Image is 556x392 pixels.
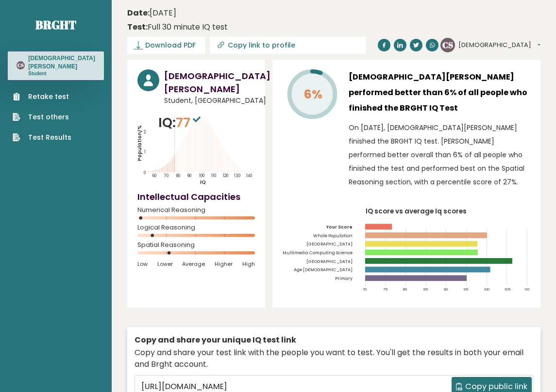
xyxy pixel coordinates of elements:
[524,287,529,292] tspan: 110
[215,261,233,267] span: Higher
[444,287,448,292] tspan: 90
[136,125,143,161] tspan: Population/%
[294,267,353,273] tspan: Age [DEMOGRAPHIC_DATA]
[13,92,71,102] a: Retake test
[135,347,533,370] div: Copy and share your test link with the people you want to test. You'll get the results in both yo...
[135,334,533,346] div: Copy and share your unique IQ test link
[211,173,216,179] tspan: 110
[137,261,148,267] span: Low
[127,7,176,19] time: [DATE]
[28,70,95,77] p: Student
[423,287,428,292] tspan: 85
[242,261,255,267] span: High
[235,173,241,179] tspan: 130
[13,132,71,143] a: Test Results
[306,259,353,264] tspan: [GEOGRAPHIC_DATA]
[335,276,353,281] tspan: Primary
[28,54,95,70] h3: [DEMOGRAPHIC_DATA][PERSON_NAME]
[366,207,467,216] tspan: IQ score vs average Iq scores
[176,114,203,131] span: 77
[283,250,353,256] tspan: Multimedia Computing Science
[127,7,150,18] b: Date:
[35,17,76,33] a: Brght
[152,173,156,179] tspan: 60
[505,287,510,292] tspan: 105
[144,149,146,155] tspan: 1
[176,173,180,179] tspan: 80
[17,63,24,69] text: CS
[403,287,407,292] tspan: 80
[13,112,71,122] a: Test others
[127,37,205,54] a: Download PDF
[484,287,489,292] tspan: 100
[182,261,205,267] span: Average
[383,287,387,292] tspan: 75
[145,40,196,50] span: Download PDF
[326,224,353,230] tspan: Your Score
[137,208,255,212] span: Numerical Reasoning
[144,170,146,176] tspan: 0
[137,190,255,203] h4: Intellectual Capacities
[313,233,353,239] tspan: Whole Population
[127,21,148,33] b: Test:
[200,179,206,185] tspan: IQ
[306,241,353,247] tspan: [GEOGRAPHIC_DATA]
[303,86,322,103] tspan: 6%
[442,39,453,50] text: CS
[464,287,468,292] tspan: 95
[164,96,270,106] span: Student, [GEOGRAPHIC_DATA]
[164,173,168,179] tspan: 70
[363,287,367,292] tspan: 70
[127,21,228,33] div: Full 30 minute IQ test
[158,113,203,132] p: IQ:
[223,173,228,179] tspan: 120
[157,261,173,267] span: Lower
[246,173,252,179] tspan: 140
[349,121,530,189] p: On [DATE], [DEMOGRAPHIC_DATA][PERSON_NAME] finished the BRGHT IQ test. [PERSON_NAME] performed be...
[349,69,530,116] h3: [DEMOGRAPHIC_DATA][PERSON_NAME] performed better than 6% of all people who finished the BRGHT IQ ...
[458,40,540,50] button: [DEMOGRAPHIC_DATA]
[137,226,255,229] span: Logical Reasoning
[187,173,191,179] tspan: 90
[164,69,270,96] h3: [DEMOGRAPHIC_DATA][PERSON_NAME]
[144,129,146,135] tspan: 2
[137,243,255,247] span: Spatial Reasoning
[199,173,204,179] tspan: 100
